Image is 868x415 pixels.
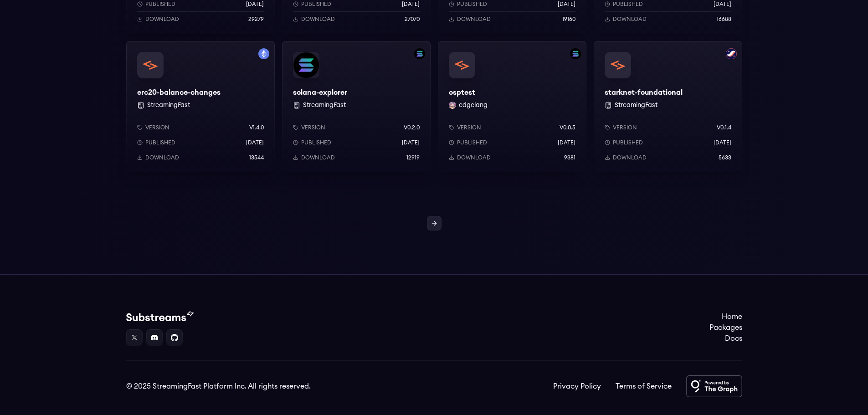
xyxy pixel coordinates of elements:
p: Download [457,15,491,23]
p: Version [301,124,325,131]
p: Download [145,15,179,23]
img: Filter by solana network [414,48,425,59]
p: 19160 [562,15,575,23]
p: [DATE] [558,0,575,8]
p: [DATE] [402,0,420,8]
p: v1.4.0 [249,124,264,131]
p: Published [145,139,175,146]
p: v0.2.0 [404,124,420,131]
a: Packages [709,322,742,333]
p: Published [457,139,487,146]
p: [DATE] [714,0,731,8]
p: 5633 [719,154,731,161]
p: Published [301,0,331,8]
button: StreamingFast [615,101,657,110]
a: Home [709,311,742,322]
a: Filter by solana networksolana-explorersolana-explorer StreamingFastVersionv0.2.0Published[DATE]D... [282,41,431,172]
div: © 2025 StreamingFast Platform Inc. All rights reserved. [126,381,311,392]
p: 13544 [249,154,264,161]
a: Docs [709,333,742,344]
p: 27070 [405,15,420,23]
img: Filter by mainnet network [258,48,269,59]
img: Filter by starknet network [726,48,737,59]
p: Download [145,154,179,161]
p: v0.1.4 [717,124,731,131]
p: Download [301,154,335,161]
img: Powered by The Graph [686,375,742,397]
p: 12919 [406,154,420,161]
p: Published [145,0,175,8]
p: Version [145,124,169,131]
p: Download [613,15,647,23]
p: Version [613,124,637,131]
a: Filter by solana networkosptestosptestedgelang edgelangVersionv0.0.5Published[DATE]Download9381 [438,41,586,172]
p: Published [613,139,643,146]
img: Substream's logo [126,311,194,322]
p: Version [457,124,481,131]
p: Published [301,139,331,146]
a: Privacy Policy [553,381,601,392]
a: Terms of Service [616,381,672,392]
p: Published [457,0,487,8]
a: Filter by starknet networkstarknet-foundationalstarknet-foundational StreamingFastVersionv0.1.4Pu... [594,41,742,172]
p: Download [613,154,647,161]
p: Published [613,0,643,8]
p: 9381 [564,154,575,161]
button: StreamingFast [303,101,346,110]
img: Filter by solana network [570,48,581,59]
p: Download [301,15,335,23]
p: 29279 [248,15,264,23]
p: [DATE] [714,139,731,146]
p: 16688 [717,15,731,23]
button: StreamingFast [147,101,190,110]
p: [DATE] [246,0,264,8]
p: [DATE] [246,139,264,146]
a: Filter by mainnet networkerc20-balance-changeserc20-balance-changes StreamingFastVersionv1.4.0Pub... [126,41,275,172]
p: [DATE] [558,139,575,146]
p: [DATE] [402,139,420,146]
p: Download [457,154,491,161]
button: edgelang [459,101,488,110]
p: v0.0.5 [560,124,575,131]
